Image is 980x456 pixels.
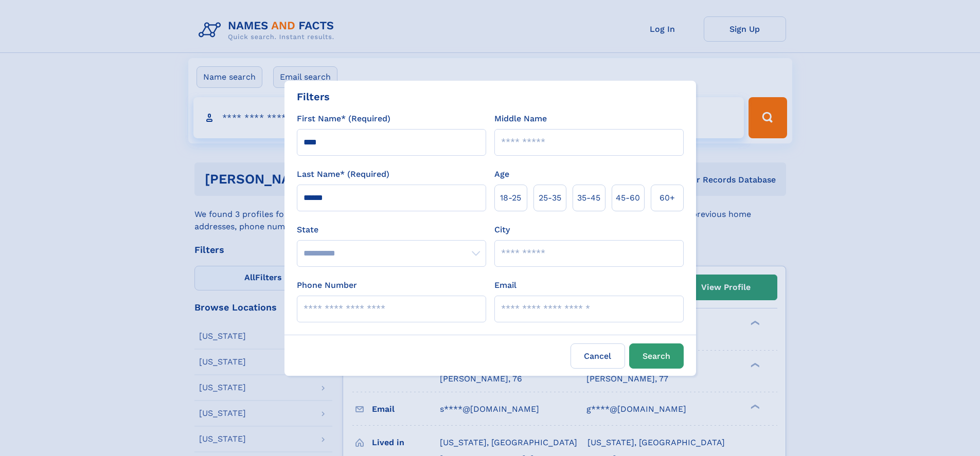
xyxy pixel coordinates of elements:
span: 18‑25 [500,192,521,204]
label: City [494,224,510,236]
span: 35‑45 [577,192,600,204]
span: 60+ [660,192,675,204]
label: First Name* (Required) [297,113,390,125]
label: State [297,224,486,236]
label: Age [494,168,509,180]
span: 45‑60 [616,192,640,204]
button: Search [629,343,684,369]
span: 25‑35 [539,192,561,204]
label: Cancel [571,343,625,369]
div: Filters [297,89,330,104]
label: Middle Name [494,113,547,125]
label: Email [494,279,516,291]
label: Last Name* (Required) [297,168,389,180]
label: Phone Number [297,279,357,291]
